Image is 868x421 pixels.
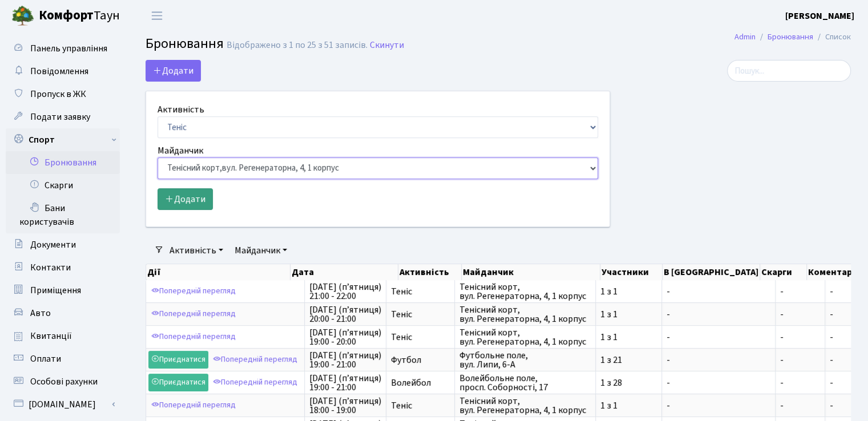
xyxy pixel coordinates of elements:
[309,328,381,346] span: [DATE] (п’ятниця) 19:00 - 20:00
[391,378,450,387] span: Волейбол
[760,264,807,280] th: Скарги
[148,351,208,369] a: Приєднатися
[830,399,833,412] span: -
[148,305,239,323] a: Попередній перегляд
[807,264,868,280] th: Коментар
[6,393,120,416] a: [DOMAIN_NAME]
[600,287,657,296] span: 1 з 1
[30,330,72,342] span: Квитанції
[230,241,292,260] a: Майданчик
[600,378,657,387] span: 1 з 28
[830,354,833,366] span: -
[6,233,120,256] a: Документи
[391,287,450,296] span: Теніс
[6,325,120,347] a: Квитанції
[6,347,120,370] a: Оплати
[391,333,450,342] span: Теніс
[309,374,381,392] span: [DATE] (п’ятниця) 19:00 - 21:00
[309,305,381,323] span: [DATE] (п’ятниця) 20:00 - 21:00
[663,264,760,280] th: В [GEOGRAPHIC_DATA]
[459,282,591,301] span: Тенісний корт, вул. Регенераторна, 4, 1 корпус
[600,264,663,280] th: Участники
[830,377,833,389] span: -
[780,310,820,319] span: -
[158,188,213,210] button: Додати
[727,60,851,82] input: Пошук...
[6,197,120,233] a: Бани користувачів
[309,351,381,369] span: [DATE] (п’ятниця) 19:00 - 21:00
[30,42,107,55] span: Панель управління
[459,374,591,392] span: Волейбольне поле, просп. Соборності, 17
[459,305,591,323] span: Тенісний корт, вул. Регенераторна, 4, 1 корпус
[391,310,450,319] span: Теніс
[143,6,171,25] button: Переключити навігацію
[667,401,770,410] span: -
[780,401,820,410] span: -
[667,310,770,319] span: -
[785,9,854,23] a: [PERSON_NAME]
[6,106,120,128] a: Подати заявку
[462,264,600,280] th: Майданчик
[290,264,398,280] th: Дата
[6,370,120,393] a: Особові рахунки
[30,65,88,78] span: Повідомлення
[6,302,120,325] a: Авто
[830,285,833,298] span: -
[30,111,90,123] span: Подати заявку
[146,60,201,82] button: Додати
[734,31,756,43] a: Admin
[158,144,203,157] label: Майданчик
[459,328,591,346] span: Тенісний корт, вул. Регенераторна, 4, 1 корпус
[309,282,381,301] span: [DATE] (п’ятниця) 21:00 - 22:00
[398,264,462,280] th: Активність
[717,25,868,49] nav: breadcrumb
[30,307,51,319] span: Авто
[780,355,820,365] span: -
[148,396,239,414] a: Попередній перегляд
[391,401,450,410] span: Теніс
[227,40,368,51] div: Відображено з 1 по 25 з 51 записів.
[780,378,820,387] span: -
[6,128,120,151] a: Спорт
[830,308,833,321] span: -
[30,353,61,365] span: Оплати
[600,401,657,410] span: 1 з 1
[148,328,239,346] a: Попередній перегляд
[30,375,98,388] span: Особові рахунки
[391,355,450,365] span: Футбол
[667,333,770,342] span: -
[667,378,770,387] span: -
[165,241,228,260] a: Активність
[600,310,657,319] span: 1 з 1
[6,174,120,197] a: Скарги
[158,103,204,116] label: Активність
[6,151,120,174] a: Бронювання
[667,287,770,296] span: -
[813,31,851,43] li: Список
[148,282,239,300] a: Попередній перегляд
[146,264,290,280] th: Дії
[6,83,120,106] a: Пропуск в ЖК
[309,396,381,415] span: [DATE] (п’ятниця) 18:00 - 19:00
[146,34,224,54] span: Бронювання
[148,374,208,391] a: Приєднатися
[6,256,120,279] a: Контакти
[39,6,120,26] span: Таун
[785,10,854,22] b: [PERSON_NAME]
[30,261,71,274] span: Контакти
[6,60,120,83] a: Повідомлення
[30,238,76,251] span: Документи
[667,355,770,365] span: -
[210,351,300,369] a: Попередній перегляд
[11,5,34,27] img: logo.png
[600,333,657,342] span: 1 з 1
[830,331,833,343] span: -
[30,88,86,100] span: Пропуск в ЖК
[459,351,591,369] span: Футбольне поле, вул. Липи, 6-А
[600,355,657,365] span: 1 з 21
[780,287,820,296] span: -
[780,333,820,342] span: -
[210,374,300,391] a: Попередній перегляд
[459,396,591,415] span: Тенісний корт, вул. Регенераторна, 4, 1 корпус
[6,279,120,302] a: Приміщення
